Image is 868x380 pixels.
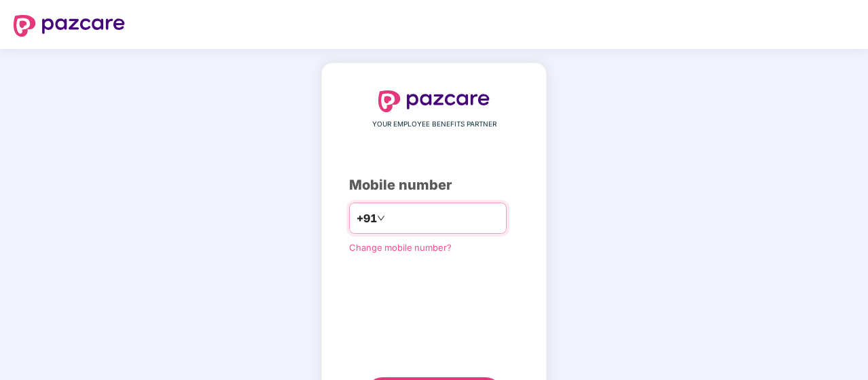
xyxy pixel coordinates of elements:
span: down [377,214,385,222]
a: Change mobile number? [349,242,452,253]
div: Mobile number [349,175,519,196]
span: +91 [357,210,377,227]
img: logo [378,90,490,112]
img: logo [14,15,125,37]
span: YOUR EMPLOYEE BENEFITS PARTNER [372,119,496,130]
